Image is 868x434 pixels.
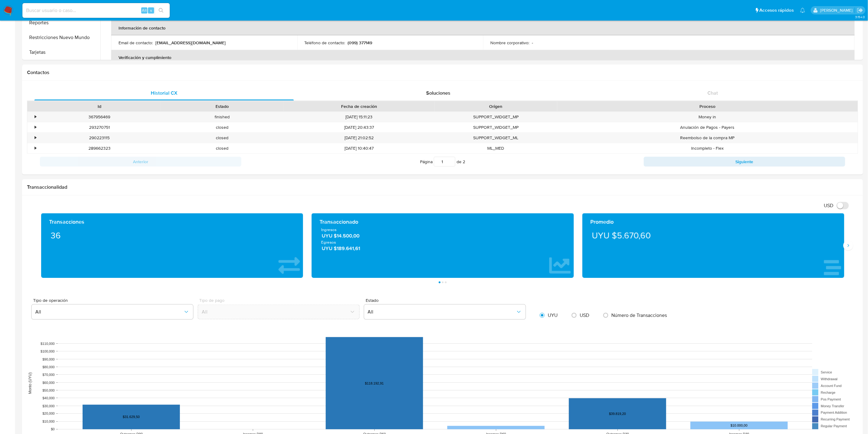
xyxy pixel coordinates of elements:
p: Email de contacto : [119,40,153,45]
div: 293270751 [38,122,161,132]
button: search-icon [155,6,167,15]
div: finished [161,112,284,122]
div: SUPPORT_WIDGET_MP [435,122,558,132]
div: • [35,124,36,130]
div: Proceso [562,103,854,109]
div: [DATE] 21:02:52 [283,133,434,143]
div: • [35,135,36,141]
p: Teléfono de contacto : [305,40,345,45]
span: s [150,7,152,13]
div: • [35,114,36,120]
div: Fecha de creación [288,103,430,109]
th: Verificación y cumplimiento [111,50,855,65]
a: Notificaciones [800,8,805,13]
div: Money in [557,112,858,122]
div: Estado [165,103,279,109]
div: Id [42,103,157,109]
h1: Contactos [27,69,858,76]
div: [DATE] 20:43:37 [283,122,434,132]
h1: Transaccionalidad [27,184,858,190]
button: Anterior [40,157,241,167]
div: [DATE] 15:11:23 [283,112,434,122]
div: closed [161,122,284,132]
input: Buscar usuario o caso... [22,6,170,14]
span: Alt [142,7,147,13]
p: Nombre corporativo : [490,40,529,45]
div: 290223115 [38,133,161,143]
button: Tarjetas [24,45,100,60]
p: - [532,40,533,45]
div: SUPPORT_WIDGET_ML [435,133,558,143]
div: SUPPORT_WIDGET_MP [435,112,558,122]
div: closed [161,133,284,143]
p: gregorio.negri@mercadolibre.com [820,7,855,13]
span: Soluciones [426,89,450,97]
div: Origen [439,103,553,109]
div: Incompleto - Flex [557,143,858,153]
button: Reportes [24,15,100,30]
div: 367956469 [38,112,161,122]
div: 289662323 [38,143,161,153]
div: closed [161,143,284,153]
span: Chat [707,89,718,97]
a: Salir [857,7,863,14]
th: Información de contacto [111,21,855,35]
p: (099) 377149 [348,40,372,45]
div: Reembolso de la compra MP [557,133,858,143]
span: 2 [463,159,465,165]
div: [DATE] 10:40:47 [283,143,434,153]
div: ML_MED [435,143,558,153]
button: Siguiente [644,157,845,167]
span: Historial CX [151,89,177,97]
p: [EMAIL_ADDRESS][DOMAIN_NAME] [155,40,226,45]
div: • [35,145,36,151]
span: Accesos rápidos [760,7,794,14]
span: 3.154.0 [855,14,865,19]
button: Restricciones Nuevo Mundo [24,30,100,45]
div: Anulación de Pagos - Payers [557,122,858,132]
span: Página de [420,157,465,167]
